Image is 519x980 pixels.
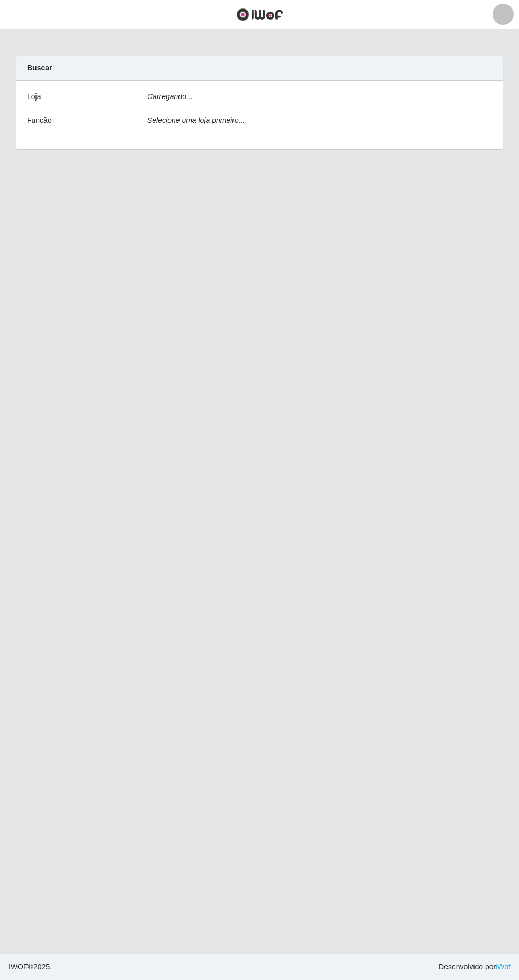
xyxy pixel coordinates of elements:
[27,115,52,126] label: Função
[147,92,193,101] i: Carregando...
[8,961,52,973] span: © 2025 .
[27,91,41,102] label: Loja
[147,116,245,124] i: Selecione uma loja primeiro...
[439,961,511,973] span: Desenvolvido por
[8,963,28,971] span: IWOF
[27,64,52,72] strong: Buscar
[236,8,283,21] img: CoreUI Logo
[496,963,511,971] a: iWof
